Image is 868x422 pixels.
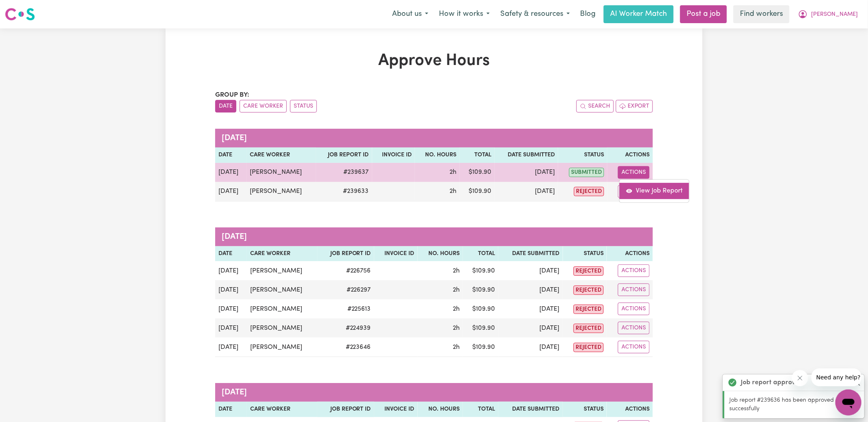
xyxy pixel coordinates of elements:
span: rejected [574,187,604,196]
button: My Account [793,6,863,23]
th: Status [563,402,607,417]
button: sort invoices by care worker [240,100,287,113]
td: $ 109.90 [463,299,498,318]
th: Care worker [247,402,317,417]
th: Actions [607,402,653,417]
th: Date Submitted [498,246,563,262]
button: How it works [434,6,495,23]
td: [PERSON_NAME] [247,299,317,318]
th: Total [463,246,498,262]
span: rejected [574,324,604,333]
span: rejected [574,286,604,295]
span: submitted [569,168,604,177]
button: sort invoices by date [215,100,236,113]
td: [DATE] [215,299,247,318]
th: Invoice ID [372,147,415,163]
a: AI Worker Match [604,5,674,23]
td: [DATE] [495,163,558,182]
h1: Approve Hours [215,51,653,71]
td: [DATE] [495,182,558,201]
td: [DATE] [498,280,563,299]
th: Status [563,246,607,262]
span: Group by: [215,92,249,98]
strong: Job report approved [741,378,803,387]
button: sort invoices by paid status [290,100,317,113]
td: [DATE] [498,338,563,357]
button: Safety & resources [495,6,575,23]
button: Actions [618,283,650,296]
span: 2 hours [449,169,456,175]
td: [DATE] [215,182,246,201]
td: $ 109.90 [460,163,494,182]
iframe: Close message [792,370,808,386]
span: 2 hours [453,306,460,312]
th: No. Hours [418,246,463,262]
td: # 226297 [317,280,374,299]
th: Job Report ID [316,147,372,163]
button: Actions [618,303,650,315]
td: [DATE] [498,299,563,318]
button: Actions [618,264,650,277]
th: Total [463,402,498,417]
th: Care worker [247,246,317,262]
span: 2 hours [453,268,460,274]
td: [PERSON_NAME] [247,338,317,357]
th: Care worker [246,147,316,163]
td: $ 109.90 [460,182,494,201]
span: 2 hours [449,188,456,195]
button: Actions [618,341,650,353]
iframe: Message from company [811,368,861,386]
td: [DATE] [498,261,563,280]
caption: [DATE] [215,227,653,246]
td: $ 109.90 [463,338,498,357]
td: [PERSON_NAME] [247,280,317,299]
iframe: Button to launch messaging window [835,390,861,416]
td: $ 109.90 [463,261,498,280]
button: About us [387,6,434,23]
th: Actions [607,147,653,163]
th: Date [215,147,246,163]
td: $ 109.90 [463,280,498,299]
caption: [DATE] [215,129,653,147]
td: [DATE] [215,163,246,182]
td: $ 109.90 [463,318,498,338]
th: Actions [607,246,653,262]
td: [DATE] [215,261,247,280]
caption: [DATE] [215,383,653,402]
th: No. Hours [415,147,460,163]
td: # 224939 [317,318,374,338]
th: Total [460,147,494,163]
button: Actions [618,166,650,179]
button: Export [616,100,653,113]
span: rejected [574,305,604,314]
th: Job Report ID [317,246,374,262]
span: 2 hours [453,344,460,351]
th: Status [558,147,607,163]
td: [PERSON_NAME] [247,261,317,280]
td: [PERSON_NAME] [247,318,317,338]
span: rejected [574,343,604,352]
td: [DATE] [498,318,563,338]
th: Date Submitted [498,402,563,417]
th: Date Submitted [495,147,558,163]
button: Actions [618,322,650,334]
span: 2 hours [453,287,460,293]
a: Post a job [680,5,727,23]
div: Actions [619,179,689,203]
td: [DATE] [215,280,247,299]
td: # 239637 [316,163,372,182]
th: Invoice ID [374,402,418,417]
a: Blog [575,5,600,23]
a: Careseekers logo [5,5,35,24]
td: # 225613 [317,299,374,318]
img: Careseekers logo [5,7,35,22]
p: Job report #239636 has been approved successfully [729,396,859,413]
th: No. Hours [418,402,463,417]
td: # 239633 [316,182,372,201]
span: 2 hours [453,325,460,331]
a: View job report 239637 [619,183,689,199]
td: [DATE] [215,318,247,338]
button: Search [576,100,614,113]
a: Find workers [733,5,789,23]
